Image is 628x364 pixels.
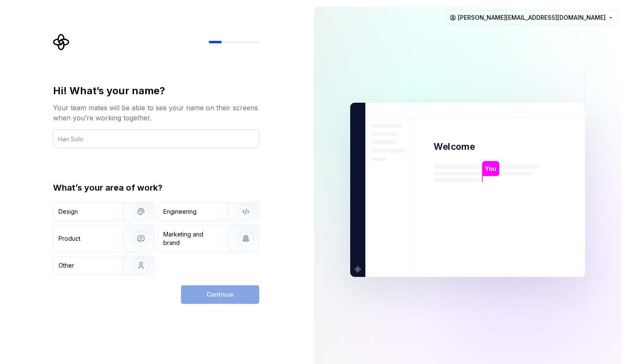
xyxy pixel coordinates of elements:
p: Welcome [434,141,475,153]
div: Hi! What’s your name? [53,84,259,98]
div: Product [59,234,80,243]
button: [PERSON_NAME][EMAIL_ADDRESS][DOMAIN_NAME] [446,10,618,25]
input: Han Solo [53,130,259,148]
p: You [485,164,496,173]
div: Engineering [163,207,197,216]
div: Design [59,207,78,216]
svg: Supernova Logo [53,34,70,50]
div: What’s your area of work? [53,182,259,194]
div: Your team mates will be able to see your name on their screens when you’re working together. [53,103,259,123]
div: Other [59,261,74,270]
div: Marketing and brand [163,230,220,247]
span: [PERSON_NAME][EMAIL_ADDRESS][DOMAIN_NAME] [458,13,606,22]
